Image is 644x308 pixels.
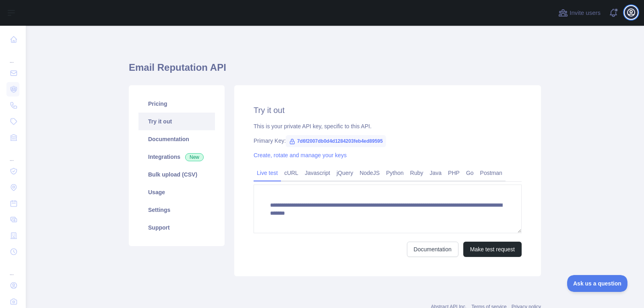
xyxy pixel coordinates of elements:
a: Go [463,166,477,179]
a: Pricing [138,95,215,113]
a: Usage [138,183,215,201]
div: This is your private API key, specific to this API. [254,122,522,130]
a: cURL [281,166,301,179]
h1: Email Reputation API [129,61,541,80]
div: ... [6,261,19,277]
h2: Try it out [254,105,522,116]
a: Documentation [138,130,215,148]
iframe: Toggle Customer Support [567,275,628,292]
a: Ruby [407,166,427,179]
a: Java [427,166,445,179]
div: ... [6,146,19,162]
a: Integrations New [138,148,215,166]
span: Invite users [570,8,601,18]
button: Invite users [557,6,602,19]
a: Live test [254,166,281,179]
a: Javascript [301,166,333,179]
span: New [185,153,204,161]
a: Python [383,166,407,179]
a: Try it out [138,113,215,130]
a: PHP [445,166,463,179]
a: Documentation [407,242,458,257]
div: Primary Key: [254,137,522,145]
a: jQuery [333,166,356,179]
button: Make test request [463,242,522,257]
span: 7d6f2007db0d4d1284203feb4ed89595 [286,135,386,147]
a: Postman [477,166,506,179]
a: NodeJS [356,166,383,179]
a: Bulk upload (CSV) [138,166,215,183]
a: Create, rotate and manage your keys [254,152,347,158]
a: Settings [138,201,215,219]
div: ... [6,48,19,64]
a: Support [138,219,215,236]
